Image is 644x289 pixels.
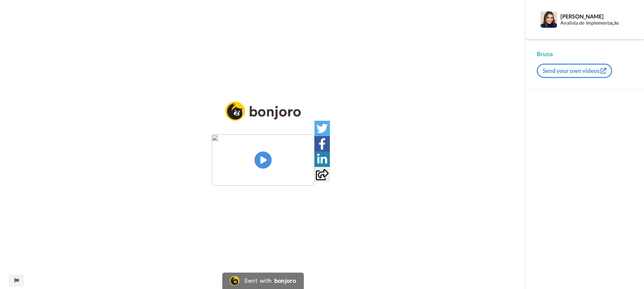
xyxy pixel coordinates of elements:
div: Bruna [537,50,633,58]
img: 90be7773-5c87-43b9-aae3-abaaa54d4ace.jpg [212,134,314,186]
div: bonjoro [274,278,296,284]
button: Send your own videos [537,64,612,78]
a: Bonjoro LogoSent withbonjoro [222,273,304,289]
div: [PERSON_NAME] [560,13,633,19]
div: Analista de Implementação [560,20,633,26]
img: Profile Image [541,11,557,28]
img: Bonjoro Logo [230,276,239,286]
div: Sent with [244,278,272,284]
img: logo_full.png [225,102,301,121]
